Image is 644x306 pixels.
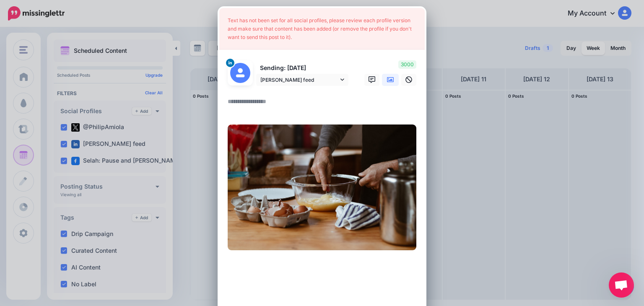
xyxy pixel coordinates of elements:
[256,74,348,86] a: [PERSON_NAME] feed
[260,75,338,84] span: [PERSON_NAME] feed
[230,63,250,83] img: user_default_image.png
[256,63,348,73] p: Sending: [DATE]
[228,124,416,250] img: 8H1A7644T32QOWY0I2WHSHTD9H1UORR2.jpg
[219,8,425,50] div: Text has not been set for all social profiles, please review each profile version and make sure t...
[398,60,416,69] span: 3000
